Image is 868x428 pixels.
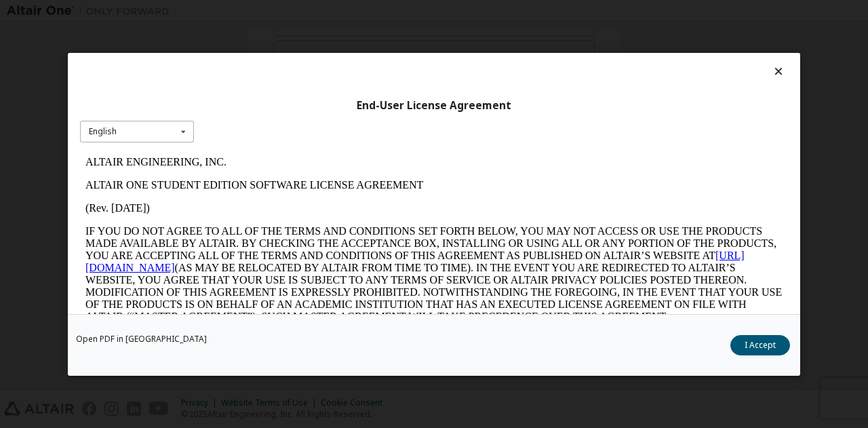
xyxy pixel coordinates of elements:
p: ALTAIR ENGINEERING, INC. [5,5,703,18]
p: ALTAIR ONE STUDENT EDITION SOFTWARE LICENSE AGREEMENT [5,28,703,41]
p: This Altair One Student Edition Software License Agreement (“Agreement”) is between Altair Engine... [5,183,703,232]
p: IF YOU DO NOT AGREE TO ALL OF THE TERMS AND CONDITIONS SET FORTH BELOW, YOU MAY NOT ACCESS OR USE... [5,75,703,172]
a: Open PDF in [GEOGRAPHIC_DATA] [76,334,207,343]
a: [URL][DOMAIN_NAME] [5,99,665,123]
div: End-User License Agreement [80,98,788,112]
p: (Rev. [DATE]) [5,52,703,64]
button: I Accept [730,334,790,355]
div: English [89,128,117,136]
